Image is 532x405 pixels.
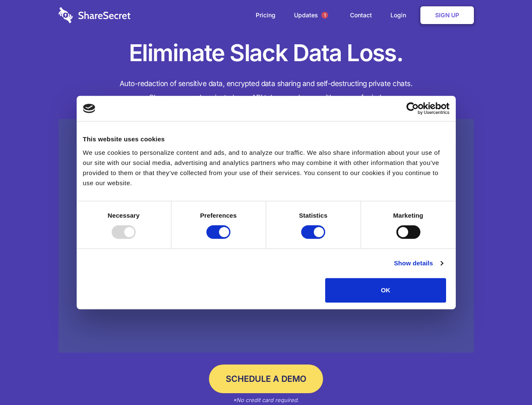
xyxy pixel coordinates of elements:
a: Usercentrics Cookiebot - opens in a new window [376,102,449,115]
a: Sign Up [420,6,474,24]
button: OK [325,278,446,302]
strong: Marketing [393,212,423,219]
strong: Preferences [200,212,237,219]
span: 1 [321,12,328,19]
div: We use cookies to personalize content and ads, and to analyze our traffic. We also share informat... [83,148,449,188]
div: This website uses cookies [83,134,449,144]
strong: Necessary [108,212,140,219]
a: Pricing [247,2,284,28]
img: logo [83,104,96,113]
a: Schedule a Demo [209,364,323,393]
h4: Auto-redaction of sensitive data, encrypted data sharing and self-destructing private chats. Shar... [59,77,474,105]
a: Contact [342,2,380,28]
h1: Eliminate Slack Data Loss. [59,38,474,68]
em: *No credit card required. [233,397,299,403]
strong: Statistics [299,212,328,219]
img: logo-wordmark-white-trans-d4663122ce5f474addd5e946df7df03e33cb6a1c49d2221995e7729f52c070b2.svg [59,7,131,23]
a: Login [382,2,419,28]
a: Show details [394,258,443,268]
a: Wistia video thumbnail [59,119,474,353]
